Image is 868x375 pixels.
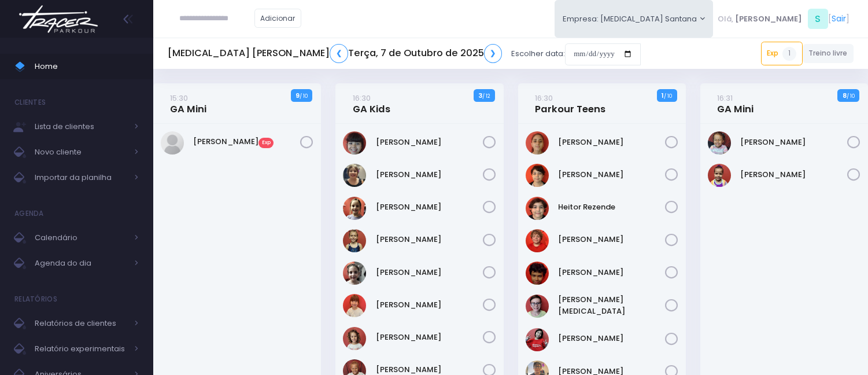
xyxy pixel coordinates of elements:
img: Heloisa Frederico Mota [343,164,366,187]
h4: Clientes [14,91,46,114]
img: João Vitor Fontan Nicoleti [526,295,549,318]
a: Treino livre [803,44,854,63]
a: ❯ [484,44,503,63]
img: Lorena mie sato ayres [526,328,549,351]
span: Novo cliente [35,145,127,160]
span: S [808,9,828,29]
a: [PERSON_NAME][MEDICAL_DATA] [558,294,665,317]
img: Mariana Namie Takatsuki Momesso [343,294,366,317]
img: Lara Prado Pfefer [343,197,366,220]
img: Manuela Andrade Bertolla [343,229,366,252]
small: / 12 [482,93,490,100]
small: / 10 [300,93,308,100]
a: ❮ [330,44,348,63]
img: Heloísa Bachour Simões [161,131,184,155]
a: 16:31GA Mini [717,92,754,115]
a: Adicionar [254,9,302,28]
img: Mariana Garzuzi Palma [343,262,366,285]
span: Calendário [35,230,127,245]
img: João Pedro Oliveira de Meneses [526,262,549,285]
img: Anna Júlia Roque Silva [526,131,549,155]
span: 1 [782,47,796,61]
a: [PERSON_NAME] [376,137,483,148]
a: [PERSON_NAME] [376,169,483,181]
span: [PERSON_NAME] [735,13,802,25]
a: 16:30GA Kids [353,92,390,115]
a: Sair [832,13,846,25]
span: Relatórios de clientes [35,316,127,331]
a: Exp1 [761,42,803,65]
strong: 8 [843,91,847,100]
a: [PERSON_NAME] [558,333,665,344]
strong: 1 [662,91,664,100]
a: 15:30GA Mini [170,92,206,115]
a: [PERSON_NAME]Exp [193,136,300,148]
img: Henrique Affonso [526,229,549,252]
img: Maria Cecília Menezes Rodrigues [708,164,731,187]
span: Lista de clientes [35,119,127,134]
span: Relatório experimentais [35,341,127,356]
a: [PERSON_NAME] [740,137,847,148]
img: Heitor Rezende Chemin [526,197,549,220]
h4: Relatórios [14,288,57,311]
a: [PERSON_NAME] [558,267,665,278]
h4: Agenda [14,202,44,225]
span: Exp [258,138,274,148]
small: 16:31 [717,93,733,104]
a: 16:30Parkour Teens [535,92,605,115]
a: [PERSON_NAME] [558,234,665,245]
h5: [MEDICAL_DATA] [PERSON_NAME] Terça, 7 de Outubro de 2025 [168,44,502,63]
img: Arthur Rezende Chemin [526,164,549,187]
small: / 10 [847,93,855,100]
span: Olá, [718,13,733,25]
strong: 9 [296,91,300,100]
img: Malu Souza de Carvalho [708,131,731,155]
span: Home [35,59,139,74]
small: 16:30 [353,93,371,104]
a: [PERSON_NAME] [376,201,483,213]
img: Bianca Yoshida Nagatani [343,131,366,155]
strong: 3 [478,91,482,100]
div: [ ] [713,6,854,32]
img: Nina Diniz Scatena Alves [343,327,366,350]
a: [PERSON_NAME] [376,234,483,245]
small: 16:30 [535,93,553,104]
a: [PERSON_NAME] [740,169,847,181]
small: / 10 [664,93,672,100]
small: 15:30 [170,93,188,104]
span: Importar da planilha [35,170,127,185]
a: Heitor Rezende [558,201,665,213]
a: [PERSON_NAME] [558,137,665,148]
a: [PERSON_NAME] [376,332,483,343]
span: Agenda do dia [35,256,127,271]
a: [PERSON_NAME] [376,267,483,278]
a: [PERSON_NAME] [558,169,665,181]
a: [PERSON_NAME] [376,299,483,311]
div: Escolher data: [168,41,641,67]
